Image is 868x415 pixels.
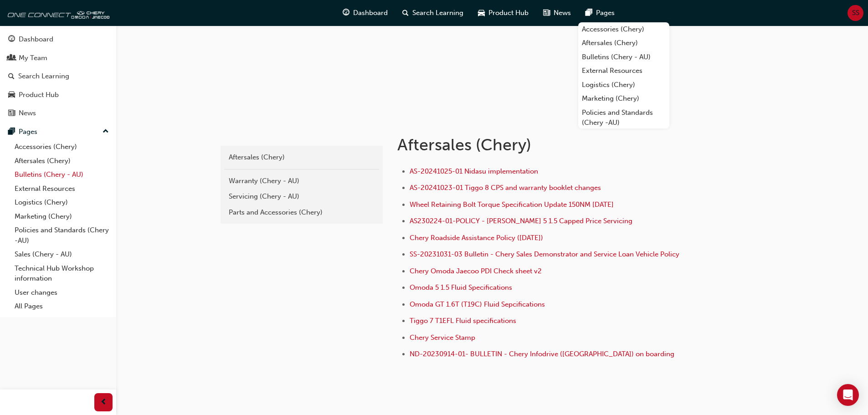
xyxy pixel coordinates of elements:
[11,286,113,300] a: User changes
[578,4,622,22] a: pages-iconPages
[4,31,113,48] a: Dashboard
[103,126,109,138] span: up-icon
[578,22,669,36] a: Accessories (Chery)
[410,184,601,192] a: AS-20241023-01 Tiggo 8 CPS and warranty booklet changes
[8,91,15,99] span: car-icon
[11,299,113,313] a: All Pages
[229,176,375,186] div: Warranty (Chery - AU)
[578,78,669,92] a: Logistics (Chery)
[410,234,543,242] a: Chery Roadside Assistance Policy ([DATE])
[100,397,107,408] span: prev-icon
[19,108,36,118] div: News
[353,8,388,18] span: Dashboard
[410,167,538,175] a: AS-20241025-01 Nidasu implementation
[4,29,113,123] button: DashboardMy TeamSearch LearningProduct HubNews
[4,105,113,122] a: News
[11,223,113,247] a: Policies and Standards (Chery -AU)
[578,36,669,50] a: Aftersales (Chery)
[543,7,550,19] span: news-icon
[578,106,669,130] a: Policies and Standards (Chery -AU)
[586,7,592,19] span: pages-icon
[343,7,349,19] span: guage-icon
[11,261,113,286] a: Technical Hub Workshop information
[229,191,375,202] div: Servicing (Chery - AU)
[410,283,512,292] a: Omoda 5 1.5 Fluid Specifications
[229,152,375,163] div: Aftersales (Chery)
[410,267,542,275] a: Chery Omoda Jaecoo PDI Check sheet v2
[5,4,109,22] img: oneconnect
[554,8,571,18] span: News
[11,140,113,154] a: Accessories (Chery)
[18,71,69,82] div: Search Learning
[395,4,471,22] a: search-iconSearch Learning
[8,128,15,136] span: pages-icon
[19,53,47,63] div: My Team
[19,90,59,100] div: Product Hub
[224,189,379,205] a: Servicing (Chery - AU)
[578,92,669,106] a: Marketing (Chery)
[8,109,15,118] span: news-icon
[224,149,379,165] a: Aftersales (Chery)
[11,168,113,182] a: Bulletins (Chery - AU)
[410,200,614,209] a: Wheel Retaining Bolt Torque Specification Update 150NM [DATE]
[837,384,859,406] div: Open Intercom Messenger
[11,210,113,224] a: Marketing (Chery)
[19,34,53,45] div: Dashboard
[11,182,113,196] a: External Resources
[402,7,409,19] span: search-icon
[852,8,859,18] span: SS
[412,8,463,18] span: Search Learning
[578,50,669,64] a: Bulletins (Chery - AU)
[335,4,395,22] a: guage-iconDashboard
[8,54,15,62] span: people-icon
[4,50,113,67] a: My Team
[19,127,37,137] div: Pages
[410,300,545,308] a: Omoda GT 1.6T (T19C) Fluid Sepcifications
[410,250,679,258] a: SS-20231031-03 Bulletin - Chery Sales Demonstrator and Service Loan Vehicle Policy
[11,154,113,168] a: Aftersales (Chery)
[410,350,674,358] a: ND-20230914-01- BULLETIN - Chery Infodrive ([GEOGRAPHIC_DATA]) on boarding
[471,4,536,22] a: car-iconProduct Hub
[11,247,113,261] a: Sales (Chery - AU)
[410,333,475,342] a: Chery Service Stamp
[578,64,669,78] a: External Resources
[410,317,516,325] a: Tiggo 7 T1EFL Fluid specifications
[397,135,696,155] h1: Aftersales (Chery)
[4,87,113,103] a: Product Hub
[4,68,113,85] a: Search Learning
[8,36,15,44] span: guage-icon
[4,123,113,140] button: Pages
[488,8,529,18] span: Product Hub
[596,8,615,18] span: Pages
[478,7,485,19] span: car-icon
[11,195,113,210] a: Logistics (Chery)
[229,207,375,218] div: Parts and Accessories (Chery)
[8,72,15,81] span: search-icon
[224,205,379,220] a: Parts and Accessories (Chery)
[410,217,632,225] a: AS230224-01-POLICY - [PERSON_NAME] 5 1.5 Capped Price Servicing
[847,5,863,21] button: SS
[536,4,578,22] a: news-iconNews
[224,173,379,189] a: Warranty (Chery - AU)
